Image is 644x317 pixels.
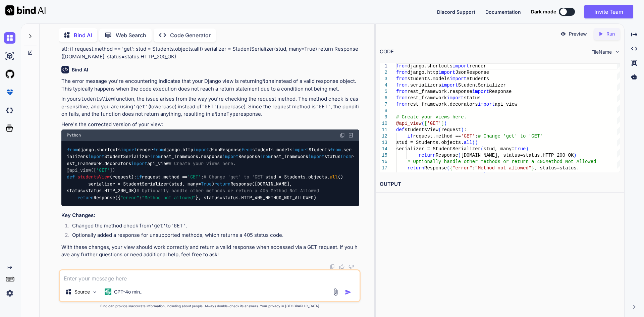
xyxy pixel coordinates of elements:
div: 7 [380,101,387,108]
p: With these changes, your view should work correctly and return a valid response when accessed via... [61,244,359,259]
div: 1 [380,63,387,69]
code: django.shortcuts render django.http JsonResponse students.models Students .serializers StudentSer... [67,146,354,201]
img: GPT-4o mini [105,288,111,295]
span: : [475,134,478,139]
span: django.shortcuts [407,63,452,69]
span: import [131,160,147,166]
span: 'GET' [427,121,441,126]
img: Pick Models [92,289,98,295]
img: Bind AI [5,5,46,15]
span: import [452,63,469,69]
span: students.models [407,76,449,82]
span: , status=status. [534,165,579,171]
span: from [153,147,164,153]
span: ] [441,121,444,126]
span: # Change 'get' to 'GET' [478,134,542,139]
span: # Create your views here. [169,160,236,166]
span: serializer = StudentSerializer [396,146,481,152]
span: ) [574,153,576,158]
img: dislike [348,264,354,269]
span: import [292,147,309,153]
span: ) [475,140,478,145]
span: import [472,89,489,94]
span: [ ] [94,167,112,173]
li: Optionally added a response for unsupported methods, which returns a 405 status code. [67,231,359,241]
span: from [340,154,351,160]
span: from [396,95,408,101]
span: 'GET' [461,134,475,139]
span: all [464,140,472,145]
code: None [262,78,274,85]
span: import [441,83,458,88]
span: django.http [407,70,438,75]
p: GPT-4o min.. [114,288,143,295]
span: # Create your views here. [396,114,467,120]
span: rest_framework.decorators [407,102,478,107]
img: chat [4,32,15,44]
span: from [330,147,341,153]
div: 13 [380,140,387,146]
span: rest_framework [407,95,447,101]
img: settings [4,287,15,299]
span: rest_framework.response [407,89,472,94]
p: Bind AI [74,31,92,39]
span: if [137,174,142,180]
span: ) [483,172,486,177]
span: import [88,154,104,160]
button: Discord Support [437,8,475,15]
span: } [531,165,534,171]
p: Bind can provide inaccurate information, including about people. Always double-check its answers.... [59,304,361,309]
span: "Method not allowed" [475,165,531,171]
img: darkCloudIdeIcon [4,105,15,116]
span: Response [435,153,458,158]
button: Invite Team [584,5,633,18]
code: 'get' [133,103,148,110]
span: ) [461,127,464,133]
span: from [241,147,252,153]
span: : [464,127,466,133]
code: 'GET' [316,103,331,110]
span: import [308,154,324,160]
p: Code Generator [170,31,211,39]
span: HTTP_405_METHOD_NOT_ALLOWED [407,172,483,177]
span: from [396,76,408,82]
img: like [339,264,344,269]
li: Changed the method check from to . [67,222,359,231]
span: return [214,181,230,187]
span: from [396,70,408,75]
div: 9 [380,114,387,120]
span: ( [458,153,461,158]
span: JsonResponse [455,70,489,75]
span: Documentation [485,9,521,15]
span: request [441,127,461,133]
div: 15 [380,152,387,159]
div: 4 [380,82,387,89]
span: Python [67,133,81,138]
span: return [419,153,435,158]
span: from [396,63,408,69]
span: from [396,89,408,94]
span: 'GET' [187,174,201,180]
img: Open in Browser [348,132,354,138]
span: # Change 'get' to 'GET' [204,174,265,180]
span: ( [421,121,424,126]
div: 8 [380,108,387,114]
span: ) [526,146,528,152]
div: 2 [380,69,387,76]
span: from [396,83,408,88]
span: from [260,154,271,160]
span: request.method == [413,134,461,139]
span: @api_view( ) [67,167,115,173]
span: ( [447,165,449,171]
div: 12 [380,133,387,140]
span: import [222,154,238,160]
span: Response [424,165,447,171]
div: 5 [380,89,387,95]
span: Method Not Allowed [545,159,596,164]
div: 10 [380,120,387,127]
span: def [67,174,75,180]
img: githubLight [4,68,15,80]
span: ( [481,146,483,152]
span: # Optionally handle other methods or return a 405 Method Not Allowed [137,188,319,194]
span: return [407,165,424,171]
